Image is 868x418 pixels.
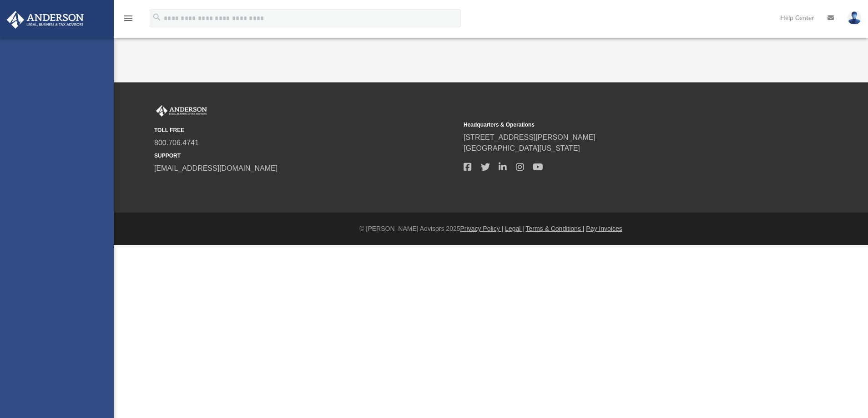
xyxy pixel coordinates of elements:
a: 800.706.4741 [154,139,199,147]
img: User Pic [848,11,861,25]
a: Legal | [505,225,524,232]
img: Anderson Advisors Platinum Portal [4,11,86,29]
i: menu [123,13,134,24]
a: [STREET_ADDRESS][PERSON_NAME] [464,133,595,141]
small: SUPPORT [154,152,457,160]
small: TOLL FREE [154,126,457,134]
a: Privacy Policy | [460,225,504,232]
img: Anderson Advisors Platinum Portal [154,105,209,117]
a: menu [123,17,134,24]
div: © [PERSON_NAME] Advisors 2025 [114,224,868,234]
small: Headquarters & Operations [464,121,767,129]
a: Terms & Conditions | [526,225,585,232]
a: [EMAIL_ADDRESS][DOMAIN_NAME] [154,164,278,172]
a: [GEOGRAPHIC_DATA][US_STATE] [464,144,580,152]
i: search [152,12,162,22]
a: Pay Invoices [586,225,622,232]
